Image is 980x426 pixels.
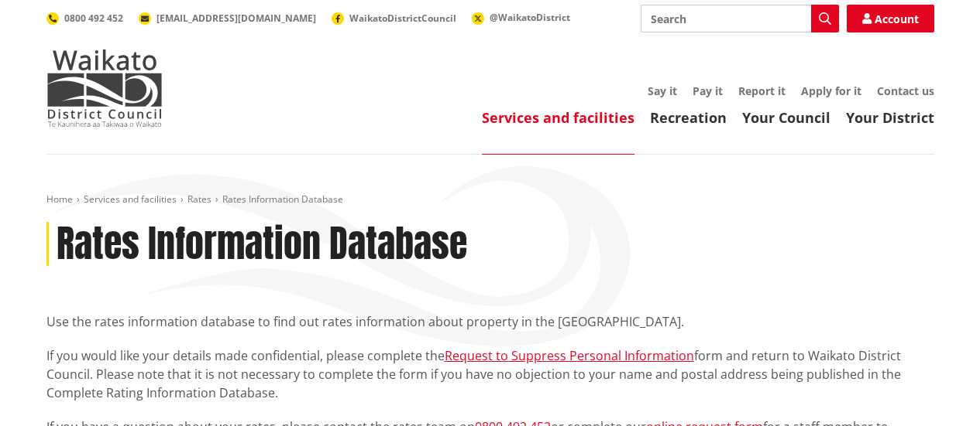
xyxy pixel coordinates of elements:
[472,11,570,24] a: @WaikatoDistrict
[64,12,123,25] span: 0800 492 452
[877,83,934,98] a: Contact us
[332,12,456,25] a: WaikatoDistrictCouncil
[482,108,634,127] a: Services and facilities
[46,312,934,331] p: Use the rates information database to find out rates information about property in the [GEOGRAPHI...
[139,12,316,25] a: [EMAIL_ADDRESS][DOMAIN_NAME]
[650,108,727,127] a: Recreation
[46,193,73,206] a: Home
[801,83,861,98] a: Apply for it
[187,193,211,206] a: Rates
[57,222,467,267] h1: Rates Information Database
[738,83,786,98] a: Report it
[156,12,316,25] span: [EMAIL_ADDRESS][DOMAIN_NAME]
[742,108,830,127] a: Your Council
[445,347,694,364] a: Request to Suppress Personal Information
[46,12,123,25] a: 0800 492 452
[46,49,163,127] img: Waikato District Council - Te Kaunihera aa Takiwaa o Waikato
[46,193,934,206] nav: breadcrumb
[641,5,839,32] input: Search input
[84,193,177,206] a: Services and facilities
[349,12,456,25] span: WaikatoDistrictCouncil
[847,5,934,32] a: Account
[693,83,723,98] a: Pay it
[222,193,343,206] span: Rates Information Database
[846,108,934,127] a: Your District
[648,83,677,98] a: Say it
[490,11,570,24] span: @WaikatoDistrict
[46,346,934,402] p: If you would like your details made confidential, please complete the form and return to Waikato ...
